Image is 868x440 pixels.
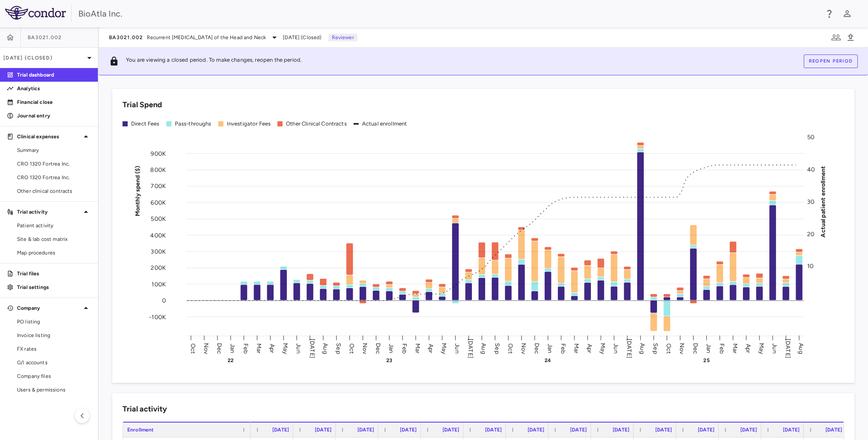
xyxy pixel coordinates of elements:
text: Feb [401,343,408,353]
text: Dec [692,343,699,354]
div: Direct Fees [131,120,160,128]
h6: Trial activity [123,403,167,415]
text: Mar [414,343,421,353]
span: G/l accounts [17,359,91,366]
div: BioAtla Inc. [78,7,819,20]
text: Mar [731,343,739,353]
text: Sep [335,343,342,354]
text: Sep [652,343,659,354]
div: Investigator Fees [227,120,271,128]
text: May [440,343,448,354]
span: [DATE] [485,427,502,433]
text: Jun [295,343,302,353]
text: May [282,343,289,354]
p: You are viewing a closed period. To make changes, reopen the period. [126,56,302,66]
text: Jun [612,343,620,353]
text: [DATE] [308,339,316,358]
tspan: 600K [151,199,166,206]
text: Nov [361,343,368,354]
text: Aug [797,343,805,354]
tspan: 50 [807,134,814,141]
div: Actual enrollment [362,120,407,128]
span: [DATE] [357,427,374,433]
text: Jan [388,343,395,353]
span: Other clinical contracts [17,187,91,195]
tspan: 900K [151,150,166,157]
text: Apr [427,343,434,353]
text: Nov [678,343,685,354]
tspan: 700K [151,183,166,190]
span: [DATE] [613,427,629,433]
text: Oct [189,343,197,353]
tspan: 40 [807,166,815,173]
text: Oct [348,343,355,353]
div: Pass-throughs [175,120,211,128]
span: [DATE] [698,427,714,433]
tspan: 400K [150,231,166,239]
tspan: 800K [150,166,166,174]
text: Nov [203,343,210,354]
p: Analytics [17,85,91,92]
span: Summary [17,146,91,154]
div: Other Clinical Contracts [286,120,347,128]
p: Clinical expenses [17,133,81,140]
span: Invoice listing [17,331,91,339]
span: [DATE] [655,427,672,433]
text: Sep [494,343,501,354]
p: Journal entry [17,112,91,120]
span: [DATE] [783,427,799,433]
p: Financial close [17,98,91,106]
text: Feb [560,343,567,353]
span: FX rates [17,345,91,353]
text: Jan [546,343,554,353]
span: [DATE] [443,427,459,433]
span: BA3021.002 [28,34,62,41]
text: Nov [520,343,527,354]
tspan: 30 [807,198,814,205]
tspan: Monthly spend ($) [134,166,141,216]
tspan: 0 [162,297,166,304]
tspan: -100K [149,313,166,320]
p: Trial activity [17,208,81,216]
tspan: 10 [807,263,814,270]
text: Dec [374,343,382,354]
text: Aug [639,343,646,354]
tspan: 300K [151,248,166,255]
span: [DATE] [400,427,417,433]
text: May [758,343,765,354]
span: [DATE] [740,427,757,433]
tspan: Actual patient enrollment [819,166,827,237]
button: Reopen period [804,54,858,68]
text: 24 [545,357,551,363]
text: 23 [386,357,392,363]
tspan: 200K [151,264,166,271]
text: Jun [454,343,461,353]
text: Jan [705,343,712,353]
text: [DATE] [625,339,633,358]
span: CRO 1320 Fortrea Inc. [17,174,91,181]
p: Trial dashboard [17,71,91,79]
span: [DATE] [528,427,544,433]
text: Feb [242,343,249,353]
text: May [599,343,606,354]
h6: Trial Spend [123,99,162,111]
text: Mar [573,343,580,353]
span: [DATE] [272,427,289,433]
text: 25 [703,357,709,363]
tspan: 20 [807,230,814,237]
span: [DATE] [825,427,842,433]
span: PO listing [17,318,91,326]
text: Mar [255,343,263,353]
span: [DATE] [570,427,587,433]
p: Company [17,304,81,312]
tspan: 100K [151,280,166,288]
span: [DATE] (Closed) [283,34,321,41]
text: Oct [507,343,514,353]
span: [DATE] [315,427,331,433]
span: BA3021.002 [109,34,143,41]
text: Apr [268,343,276,353]
text: Aug [480,343,487,354]
text: Dec [533,343,540,354]
tspan: 500K [151,215,166,223]
p: Trial files [17,270,91,277]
